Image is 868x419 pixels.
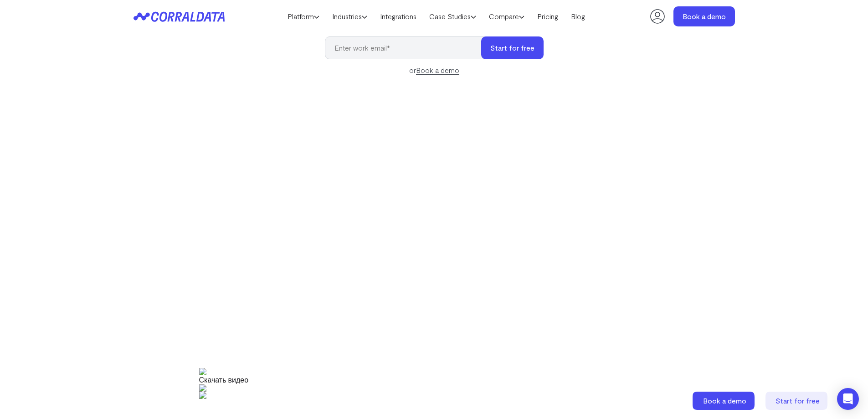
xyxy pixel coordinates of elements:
[199,368,669,399] div: Скачать видео CorralData – AI-powered Data and Analytics
[837,388,859,410] div: Open Intercom Messenger
[325,36,490,59] input: Enter work email*
[703,396,746,405] span: Book a demo
[199,392,669,399] img: download-mm-close.png
[325,65,544,76] div: or
[765,392,829,410] a: Start for free
[199,384,669,392] img: download-mm-settings.png
[374,10,423,23] a: Integrations
[199,368,669,375] img: download-mm.png
[673,6,735,26] a: Book a demo
[423,10,483,23] a: Case Studies
[281,10,326,23] a: Platform
[481,36,544,59] button: Start for free
[199,375,249,384] span: Скачать видео
[416,66,459,75] a: Book a demo
[483,10,531,23] a: Compare
[776,396,820,405] span: Start for free
[565,10,591,23] a: Blog
[693,392,756,410] a: Book a demo
[326,10,374,23] a: Industries
[531,10,565,23] a: Pricing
